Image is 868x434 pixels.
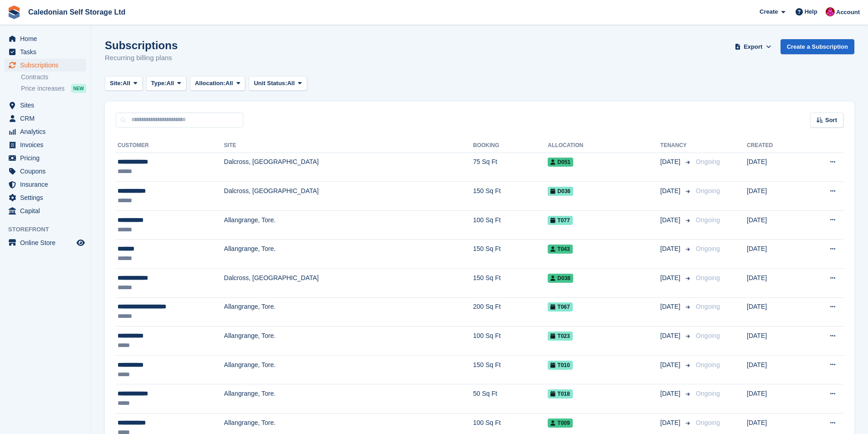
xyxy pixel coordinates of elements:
a: Contracts [21,73,86,82]
a: Caledonian Self Storage Ltd [25,5,129,20]
td: [DATE] [747,384,802,414]
a: Preview store [75,237,86,248]
td: Allangrange, Tore. [224,327,473,356]
td: Dalcross, [GEOGRAPHIC_DATA] [224,269,473,298]
span: All [287,79,295,88]
td: 150 Sq Ft [473,240,548,269]
span: CRM [20,112,75,125]
button: Allocation: All [190,76,246,91]
td: [DATE] [747,240,802,269]
span: Ongoing [696,187,720,194]
span: Pricing [20,152,75,164]
a: Price increases NEW [21,83,86,93]
span: Account [836,8,860,17]
td: Dalcross, [GEOGRAPHIC_DATA] [224,153,473,182]
span: [DATE] [660,244,682,254]
td: 200 Sq Ft [473,297,548,327]
a: menu [5,59,86,71]
td: [DATE] [747,355,802,384]
span: Storefront [8,225,91,234]
img: stora-icon-8386f47178a22dfd0bd8f6a31ec36ba5ce8667c1dd55bd0f319d3a0aa187defe.svg [7,5,21,19]
span: All [166,79,174,88]
span: Export [744,42,762,51]
span: Insurance [20,178,75,191]
span: Sites [20,99,75,112]
span: Analytics [20,125,75,138]
a: Create a Subscription [781,39,854,54]
span: Create [760,7,778,16]
span: Subscriptions [20,59,75,71]
td: Allangrange, Tore. [224,355,473,384]
td: [DATE] [747,210,802,240]
td: Allangrange, Tore. [224,384,473,414]
span: Ongoing [696,390,720,397]
th: Tenancy [660,138,692,153]
span: [DATE] [660,302,682,311]
span: Online Store [20,236,75,249]
a: menu [5,46,86,58]
td: 100 Sq Ft [473,210,548,240]
span: Capital [20,204,75,217]
h1: Subscriptions [105,39,178,51]
th: Created [747,138,802,153]
span: Ongoing [696,158,720,165]
td: Allangrange, Tore. [224,240,473,269]
span: T010 [548,361,572,370]
span: T043 [548,245,572,254]
td: 150 Sq Ft [473,355,548,384]
td: Dalcross, [GEOGRAPHIC_DATA] [224,182,473,211]
a: menu [5,125,86,138]
td: [DATE] [747,153,802,182]
div: NEW [71,84,86,93]
a: menu [5,112,86,125]
span: [DATE] [660,360,682,370]
span: Allocation: [195,79,226,88]
span: [DATE] [660,418,682,428]
span: All [123,79,130,88]
span: D051 [548,158,573,167]
a: menu [5,138,86,151]
span: [DATE] [660,186,682,196]
td: [DATE] [747,297,802,327]
td: 75 Sq Ft [473,153,548,182]
span: Type: [151,79,167,88]
span: Site: [110,79,123,88]
button: Export [733,39,773,54]
a: menu [5,236,86,249]
span: Sort [825,116,837,125]
th: Customer [116,138,224,153]
span: [DATE] [660,389,682,398]
span: Tasks [20,46,75,58]
span: Settings [20,191,75,204]
span: Ongoing [696,274,720,281]
span: Help [805,7,817,16]
span: Ongoing [696,419,720,426]
button: Unit Status: All [249,76,307,91]
button: Site: All [105,76,143,91]
span: T009 [548,419,572,428]
span: [DATE] [660,215,682,225]
span: Ongoing [696,216,720,224]
td: 50 Sq Ft [473,384,548,414]
a: menu [5,165,86,178]
span: [DATE] [660,331,682,341]
th: Booking [473,138,548,153]
span: T077 [548,216,572,225]
span: D036 [548,187,573,196]
span: Ongoing [696,245,720,252]
span: Unit Status: [254,79,287,88]
a: menu [5,178,86,191]
span: Coupons [20,165,75,178]
td: [DATE] [747,182,802,211]
td: 150 Sq Ft [473,182,548,211]
p: Recurring billing plans [105,53,178,63]
a: menu [5,152,86,164]
span: Ongoing [696,361,720,368]
span: Ongoing [696,332,720,339]
span: T067 [548,302,572,311]
td: [DATE] [747,327,802,356]
th: Site [224,138,473,153]
span: Price increases [21,84,65,93]
a: menu [5,191,86,204]
span: Ongoing [696,303,720,310]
